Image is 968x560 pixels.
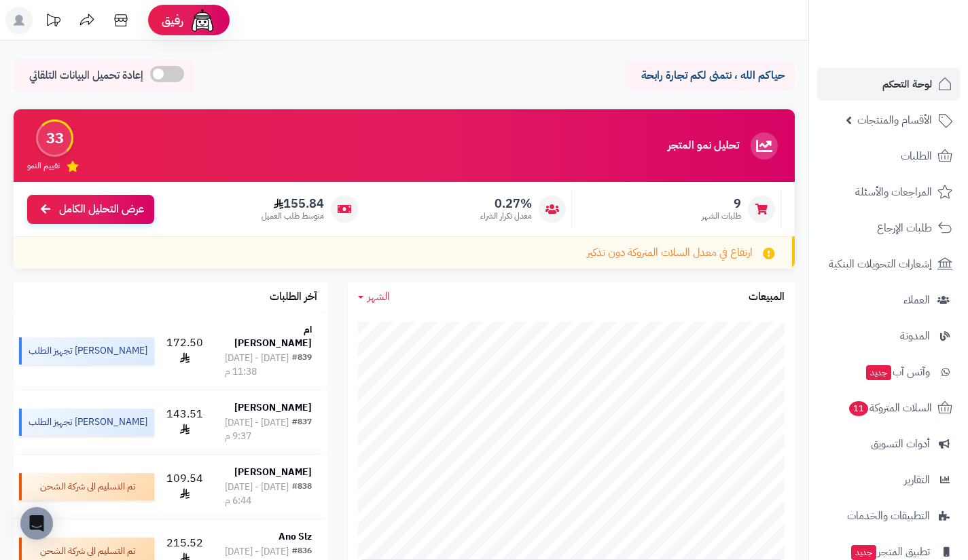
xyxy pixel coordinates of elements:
[160,455,209,519] td: 109.54
[19,409,154,436] div: [PERSON_NAME] تجهيز الطلب
[27,160,60,172] span: تقييم النمو
[668,140,739,152] h3: تحليل نمو المتجر
[20,507,53,540] div: Open Intercom Messenger
[225,352,292,379] div: [DATE] - [DATE] 11:38 م
[817,176,960,208] a: المراجعات والأسئلة
[480,196,532,211] span: 0.27%
[27,195,154,224] a: عرض التحليل الكامل
[262,210,324,222] span: متوسط طلب العميل
[702,210,741,222] span: طلبات الشهر
[817,392,960,424] a: السلات المتروكة11
[904,470,930,489] span: التقارير
[225,416,292,443] div: [DATE] - [DATE] 9:37 م
[749,291,785,303] h3: المبيعات
[234,400,312,415] strong: [PERSON_NAME]
[29,68,143,83] span: إعادة تحميل البيانات التلقائي
[849,401,868,416] span: 11
[817,428,960,460] a: أدوات التسويق
[480,210,532,222] span: معدل تكرار الشراء
[160,312,209,390] td: 172.50
[36,7,70,37] a: تحديثات المنصة
[901,147,932,166] span: الطلبات
[817,320,960,352] a: المدونة
[19,337,154,365] div: [PERSON_NAME] تجهيز الطلب
[851,545,876,560] span: جديد
[817,500,960,532] a: التطبيقات والخدمات
[292,481,312,508] div: #838
[292,352,312,379] div: #839
[817,248,960,280] a: إشعارات التحويلات البنكية
[19,473,154,500] div: تم التسليم الى شركة الشحن
[189,7,216,34] img: ai-face.png
[59,202,144,217] span: عرض التحليل الكامل
[865,362,930,381] span: وآتس آب
[871,434,930,453] span: أدوات التسويق
[279,529,312,544] strong: Ano Slz
[882,75,932,94] span: لوحة التحكم
[635,68,785,83] p: حياكم الله ، نتمنى لكم تجارة رابحة
[817,68,960,100] a: لوحة التحكم
[876,38,955,67] img: logo-2.png
[262,196,324,211] span: 155.84
[817,284,960,316] a: العملاء
[847,506,930,525] span: التطبيقات والخدمات
[292,416,312,443] div: #837
[903,291,930,310] span: العملاء
[877,219,932,238] span: طلبات الإرجاع
[234,322,312,350] strong: ام [PERSON_NAME]
[368,288,390,305] span: الشهر
[817,464,960,496] a: التقارير
[162,12,183,29] span: رفيق
[817,356,960,388] a: وآتس آبجديد
[817,140,960,172] a: الطلبات
[234,465,312,479] strong: [PERSON_NAME]
[270,291,317,303] h3: آخر الطلبات
[587,245,753,261] span: ارتفاع في معدل السلات المتروكة دون تذكير
[857,111,932,130] span: الأقسام والمنتجات
[225,481,292,508] div: [DATE] - [DATE] 6:44 م
[817,212,960,244] a: طلبات الإرجاع
[829,255,932,274] span: إشعارات التحويلات البنكية
[900,326,930,346] span: المدونة
[855,183,932,202] span: المراجعات والأسئلة
[702,196,741,211] span: 9
[358,289,390,305] a: الشهر
[160,390,209,454] td: 143.51
[848,398,932,417] span: السلات المتروكة
[866,365,891,380] span: جديد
